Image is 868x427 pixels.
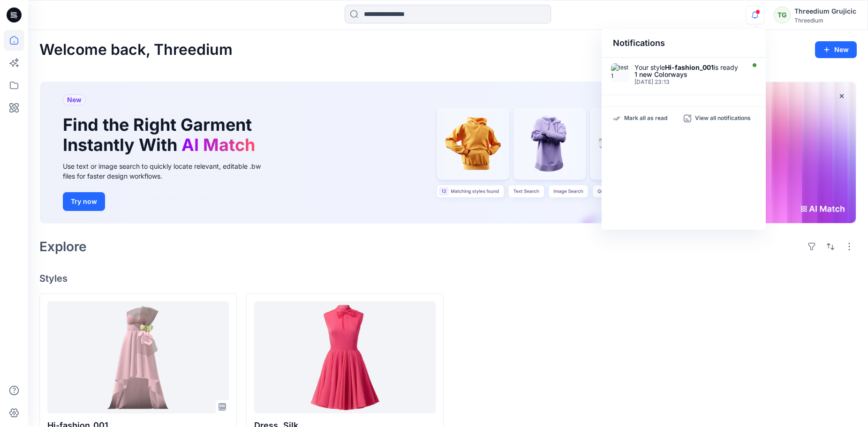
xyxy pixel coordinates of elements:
div: Notifications [602,29,766,58]
h1: Find the Right Garment Instantly With [63,115,260,155]
button: Try now [63,192,105,211]
div: Threedium Grujicic [794,6,856,17]
div: 1 new Colorways [634,71,742,78]
a: Dress, Silk [254,301,436,413]
div: Use text or image search to quickly locate relevant, editable .bw files for faster design workflows. [63,161,274,181]
p: Mark all as read [624,114,667,123]
h4: Styles [39,273,857,284]
span: AI Match [181,135,255,155]
strong: Hi-fashion_001 [665,63,714,71]
div: TG [774,7,791,23]
button: New [815,41,857,58]
div: Threedium [794,17,856,24]
p: View all notifications [695,114,751,123]
a: Hi-fashion_001 [47,301,229,413]
h2: Welcome back, Threedium [39,41,233,59]
img: test1 [611,63,630,82]
div: Monday, September 29, 2025 23:13 [634,79,742,85]
h2: Explore [39,239,87,254]
div: Your style is ready [634,63,742,71]
span: New [67,94,82,105]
